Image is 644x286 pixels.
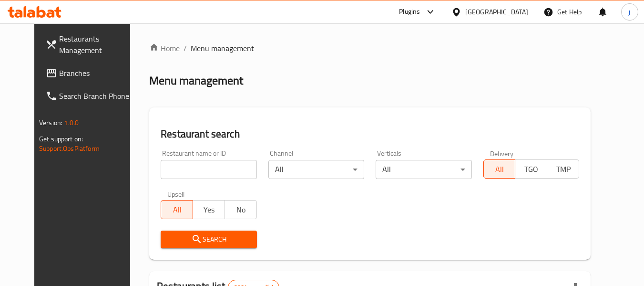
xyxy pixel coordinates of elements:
span: Search Branch Phone [59,90,134,102]
a: Support.OpsPlatform [39,142,100,155]
span: Branches [59,67,134,79]
button: All [161,200,193,219]
button: No [225,200,257,219]
a: Home [149,42,180,54]
label: Delivery [490,150,514,157]
div: All [376,160,471,179]
span: 1.0.0 [64,117,79,129]
nav: breadcrumb [149,42,591,54]
h2: Menu management [149,73,243,88]
div: Plugins [399,6,420,18]
button: Search [161,231,256,248]
span: TGO [519,162,543,176]
li: / [184,42,187,54]
label: Upsell [167,191,185,197]
span: TMP [551,162,575,176]
button: TGO [515,159,547,179]
button: All [483,159,516,179]
span: All [488,162,512,176]
button: Yes [193,200,225,219]
a: Restaurants Management [38,27,142,62]
a: Search Branch Phone [38,85,142,107]
span: j [629,7,630,17]
div: All [268,160,364,179]
span: Yes [197,203,221,217]
div: [GEOGRAPHIC_DATA] [465,7,528,17]
span: Menu management [191,42,254,54]
a: Branches [38,62,142,85]
input: Search for restaurant name or ID.. [161,160,256,179]
span: Get support on: [39,133,83,145]
span: Version: [39,117,62,129]
button: TMP [547,159,579,179]
span: Restaurants Management [59,33,134,56]
span: No [229,203,253,217]
span: Search [168,233,249,245]
span: All [165,203,189,217]
h2: Restaurant search [161,127,579,141]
